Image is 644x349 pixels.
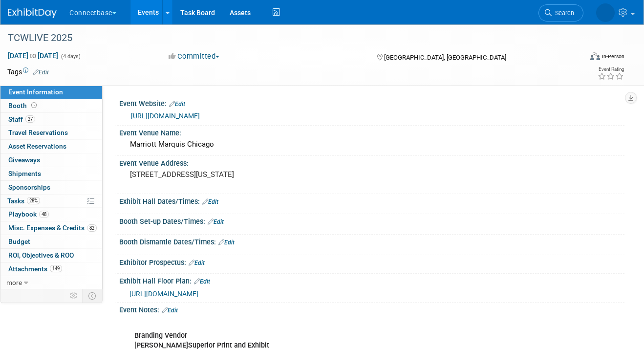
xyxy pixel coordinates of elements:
a: Booth [0,99,102,112]
a: Shipments [0,167,102,180]
span: (4 days) [60,53,81,60]
span: Giveaways [8,156,40,164]
a: [URL][DOMAIN_NAME] [129,290,198,298]
a: Edit [208,218,224,225]
span: 27 [25,115,35,123]
span: ROI, Objectives & ROO [8,251,74,259]
a: Budget [0,235,102,248]
a: Attachments149 [0,262,102,276]
td: Tags [7,67,49,77]
a: Edit [189,260,205,266]
span: to [28,52,38,60]
div: Event Notes: [119,303,624,315]
span: Booth not reserved yet [29,102,39,109]
a: Asset Reservations [0,140,102,153]
div: Marriott Marquis Chicago [127,137,617,152]
a: more [0,276,102,289]
div: Event Format [534,51,625,65]
span: Misc. Expenses & Credits [8,224,97,232]
div: Event Venue Name: [119,126,624,138]
a: Edit [202,198,218,205]
div: TCWLIVE 2025 [4,29,572,47]
span: Budget [8,238,30,245]
a: [URL][DOMAIN_NAME] [131,112,200,120]
span: Playbook [8,210,49,218]
td: Personalize Event Tab Strip [65,289,83,302]
span: Staff [8,115,35,123]
span: Tasks [7,197,40,205]
a: Giveaways [0,153,102,167]
div: Exhibit Hall Dates/Times: [119,194,624,207]
a: Edit [169,101,185,108]
a: Travel Reservations [0,126,102,139]
a: Tasks28% [0,195,102,208]
div: Booth Set-up Dates/Times: [119,214,624,227]
a: Edit [33,69,49,76]
a: Event Information [0,86,102,99]
span: [GEOGRAPHIC_DATA], [GEOGRAPHIC_DATA] [384,54,506,61]
a: ROI, Objectives & ROO [0,249,102,262]
div: Event Venue Address: [119,156,624,168]
td: Toggle Event Tabs [83,289,103,302]
span: Travel Reservations [8,129,68,136]
a: Playbook48 [0,208,102,221]
a: Sponsorships [0,181,102,194]
span: 48 [39,211,49,218]
span: 28% [27,197,40,204]
div: Exhibit Hall Floor Plan: [119,274,624,286]
div: Event Rating [598,67,624,72]
div: Exhibitor Prospectus: [119,255,624,268]
span: Booth [8,102,39,109]
b: Branding Vendor [134,331,187,340]
span: Event Information [8,88,63,96]
span: [DATE] [DATE] [7,51,59,60]
span: 149 [50,265,62,272]
span: Asset Reservations [8,142,66,150]
div: Event Website: [119,96,624,109]
a: Misc. Expenses & Credits82 [0,221,102,235]
img: Format-Inperson.png [590,52,600,60]
img: ExhibitDay [8,8,57,18]
img: Melissa Frank [562,5,615,16]
span: Shipments [8,170,41,177]
span: Sponsorships [8,183,50,191]
a: Edit [162,307,178,314]
a: Staff27 [0,113,102,126]
span: 82 [87,224,97,232]
button: Committed [165,51,223,62]
a: Edit [194,278,210,285]
div: In-Person [601,53,624,60]
span: Search [518,9,540,17]
span: Attachments [8,265,62,273]
span: more [6,279,22,286]
a: Search [505,4,550,22]
pre: [STREET_ADDRESS][US_STATE] [130,170,319,179]
div: Booth Dismantle Dates/Times: [119,235,624,247]
a: Edit [218,239,235,246]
